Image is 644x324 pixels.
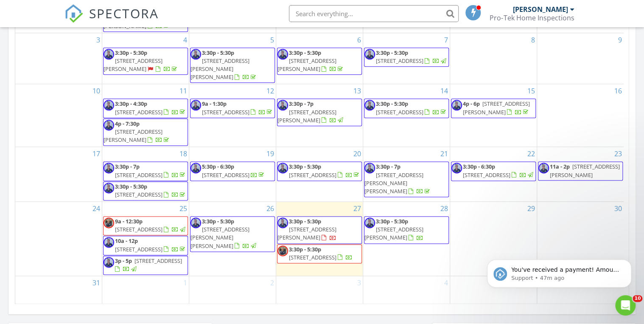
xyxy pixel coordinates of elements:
a: 3:30p - 5:30p [STREET_ADDRESS][PERSON_NAME] [364,217,423,241]
a: 4p - 6p [STREET_ADDRESS][PERSON_NAME] [463,100,530,116]
td: Go to August 22, 2025 [450,147,537,202]
span: [STREET_ADDRESS][PERSON_NAME] [277,225,336,241]
a: SPECTORA [64,11,159,29]
a: 3:30p - 5:30p [STREET_ADDRESS][PERSON_NAME] [277,49,344,73]
span: [STREET_ADDRESS] [115,191,162,198]
td: Go to August 28, 2025 [363,202,450,276]
a: 3:30p - 7p [STREET_ADDRESS] [115,163,187,178]
img: img_5450.jpeg [190,217,201,228]
img: img_5450.jpeg [277,217,288,228]
span: 3:30p - 6:30p [463,163,495,170]
a: Go to August 19, 2025 [265,147,276,161]
a: 3:30p - 7p [STREET_ADDRESS][PERSON_NAME][PERSON_NAME] [364,161,449,197]
img: img_5450.jpeg [451,100,462,110]
img: img_5450.jpeg [104,120,114,130]
img: img_5450.jpeg [364,217,375,228]
a: 3:30p - 5:30p [STREET_ADDRESS] [364,48,449,67]
a: Go to August 17, 2025 [91,147,102,161]
img: img_5450.jpeg [104,237,114,248]
td: Go to August 29, 2025 [450,202,537,276]
a: Go to August 15, 2025 [526,84,537,98]
a: Go to August 31, 2025 [91,276,102,290]
span: 9a - 1:30p [202,100,227,107]
a: 3:30p - 6:30p [STREET_ADDRESS] [451,161,536,180]
span: [STREET_ADDRESS] [115,245,162,253]
a: 3:30p - 5:30p [STREET_ADDRESS][PERSON_NAME] [277,48,362,75]
span: 3:30p - 5:30p [289,49,321,56]
a: 3:30p - 6:30p [STREET_ADDRESS] [463,163,535,178]
a: 3:30p - 5:30p [STREET_ADDRESS][PERSON_NAME] [364,216,449,244]
td: Go to August 11, 2025 [102,84,189,147]
a: Go to August 4, 2025 [182,33,189,47]
td: Go to August 9, 2025 [537,33,624,84]
td: Go to August 14, 2025 [363,84,450,147]
td: Go to August 17, 2025 [15,147,102,202]
a: 11a - 2p [STREET_ADDRESS][PERSON_NAME] [550,163,620,178]
span: [STREET_ADDRESS] [115,225,162,233]
span: 4p - 7:30p [115,120,140,127]
td: Go to August 10, 2025 [15,84,102,147]
a: Go to September 2, 2025 [269,276,276,290]
span: 4p - 6p [463,100,480,107]
img: img_5450.jpeg [364,100,375,110]
span: 3:30p - 5:30p [202,49,234,56]
a: Go to August 16, 2025 [613,84,624,98]
a: Go to August 7, 2025 [442,33,450,47]
a: 10a - 12p [STREET_ADDRESS] [103,236,188,255]
a: 5:30p - 6:30p [STREET_ADDRESS] [190,161,275,180]
a: Go to August 27, 2025 [352,202,363,215]
span: 11a - 2p [550,163,570,170]
td: Go to August 15, 2025 [450,84,537,147]
span: [STREET_ADDRESS] [115,108,162,116]
span: 3:30p - 5:30p [115,183,147,190]
a: Go to August 30, 2025 [613,202,624,215]
a: Go to August 14, 2025 [439,84,450,98]
img: img_5262.jpeg [104,217,114,228]
span: [STREET_ADDRESS] [376,108,423,116]
a: 4p - 7:30p [STREET_ADDRESS][PERSON_NAME] [104,120,171,144]
img: img_5450.jpeg [104,100,114,110]
a: Go to August 11, 2025 [178,84,189,98]
img: img_5450.jpeg [277,100,288,110]
span: 5:30p - 6:30p [202,163,234,170]
a: 3p - 5p [STREET_ADDRESS] [103,256,188,275]
a: 10a - 12p [STREET_ADDRESS] [115,237,187,253]
a: 3:30p - 5:30p [STREET_ADDRESS][PERSON_NAME][PERSON_NAME] [190,216,275,252]
td: Go to September 5, 2025 [450,276,537,304]
td: Go to September 2, 2025 [189,276,276,304]
a: 3:30p - 5:30p [STREET_ADDRESS] [289,163,361,178]
a: 3:30p - 5:30p [STREET_ADDRESS][PERSON_NAME] [277,217,336,241]
img: img_5450.jpeg [104,163,114,173]
a: 3:30p - 5:30p [STREET_ADDRESS] [103,181,188,200]
span: [STREET_ADDRESS] [134,257,182,265]
a: Go to September 1, 2025 [182,276,189,290]
span: 3:30p - 5:30p [289,245,321,253]
td: Go to August 19, 2025 [189,147,276,202]
span: [STREET_ADDRESS] [202,171,249,179]
span: 10a - 12p [115,237,138,245]
span: [STREET_ADDRESS][PERSON_NAME] [104,57,162,73]
a: 3:30p - 5:30p [STREET_ADDRESS][PERSON_NAME] [104,49,179,73]
span: 3:30p - 5:30p [376,217,408,225]
a: Go to August 25, 2025 [178,202,189,215]
a: 3:30p - 7p [STREET_ADDRESS][PERSON_NAME][PERSON_NAME] [364,163,431,195]
span: 3:30p - 7p [289,100,314,107]
span: [STREET_ADDRESS] [463,171,510,179]
div: Pro-Tek Home Inspections [490,14,574,22]
a: Go to August 12, 2025 [265,84,276,98]
td: Go to August 6, 2025 [276,33,363,84]
a: 3:30p - 5:30p [STREET_ADDRESS][PERSON_NAME][PERSON_NAME] [190,48,275,83]
a: 4p - 7:30p [STREET_ADDRESS][PERSON_NAME] [103,118,188,146]
a: Go to August 24, 2025 [91,202,102,215]
span: [STREET_ADDRESS][PERSON_NAME] [277,108,336,124]
td: Go to August 27, 2025 [276,202,363,276]
span: [STREET_ADDRESS][PERSON_NAME] [104,128,162,144]
a: Go to August 3, 2025 [95,33,102,47]
a: 3:30p - 7p [STREET_ADDRESS][PERSON_NAME] [277,100,344,124]
iframe: Intercom live chat [615,295,636,316]
a: 3:30p - 5:30p [STREET_ADDRESS] [115,183,187,198]
td: Go to August 3, 2025 [15,33,102,84]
